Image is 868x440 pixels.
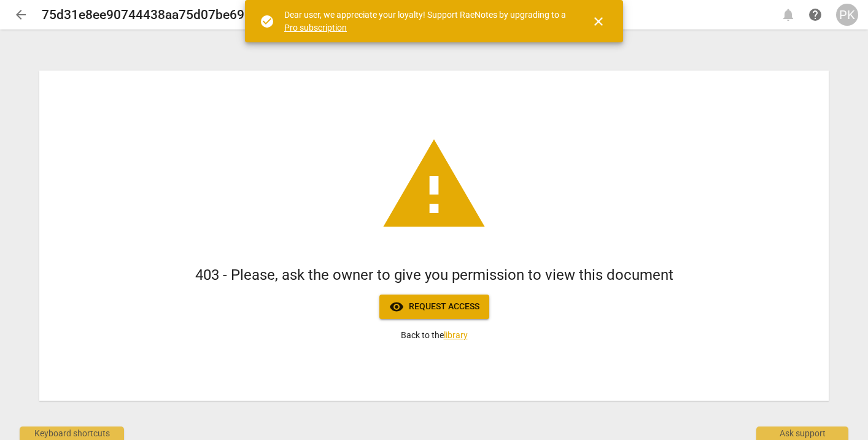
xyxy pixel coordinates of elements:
[808,7,823,22] span: help
[284,23,347,33] a: Pro subscription
[379,130,489,241] span: warning
[14,7,28,22] span: arrow_back
[444,330,468,340] a: library
[836,4,858,26] button: PK
[284,9,569,34] div: Dear user, we appreciate your loyalty! Support RaeNotes by upgrading to a
[584,7,613,36] button: Close
[389,299,479,314] span: Request access
[804,4,826,26] a: Help
[389,299,404,314] span: visibility
[195,265,673,285] h1: 403 - Please, ask the owner to give you permission to view this document
[20,426,124,440] div: Keyboard shortcuts
[379,295,489,319] button: Request access
[42,7,273,23] h2: 75d31e8ee90744438aa75d07be69832e
[591,14,606,29] span: close
[401,329,468,342] p: Back to the
[260,14,274,29] span: check_circle
[756,426,848,440] div: Ask support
